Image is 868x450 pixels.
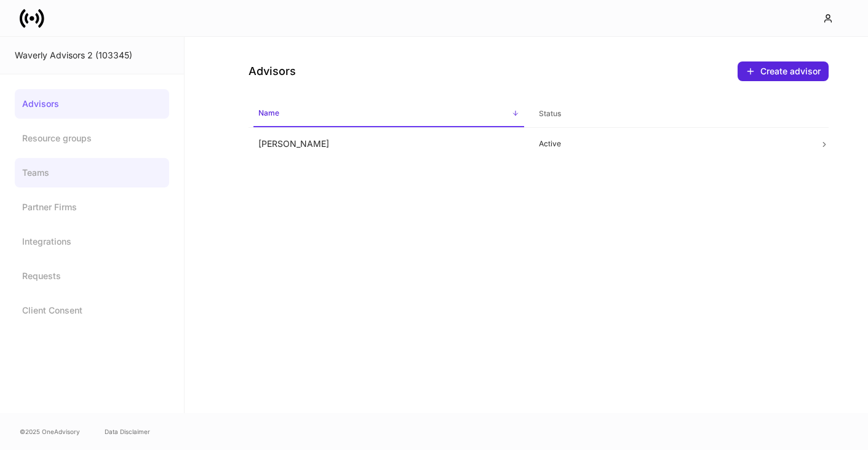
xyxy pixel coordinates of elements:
[105,427,150,436] a: Data Disclaimer
[534,101,805,127] span: Status
[15,261,169,291] a: Requests
[15,192,169,222] a: Partner Firms
[15,227,169,256] a: Integrations
[249,128,529,160] td: [PERSON_NAME]
[15,296,169,325] a: Client Consent
[738,61,829,81] button: Create advisor
[15,89,169,119] a: Advisors
[539,108,561,119] h6: Status
[760,65,821,77] div: Create advisor
[15,49,169,61] div: Waverly Advisors 2 (103345)
[249,64,296,79] h4: Advisors
[253,101,524,127] span: Name
[20,427,80,436] span: © 2025 OneAdvisory
[15,124,169,153] a: Resource groups
[15,158,169,187] a: Teams
[539,139,800,149] p: Active
[258,107,279,119] h6: Name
